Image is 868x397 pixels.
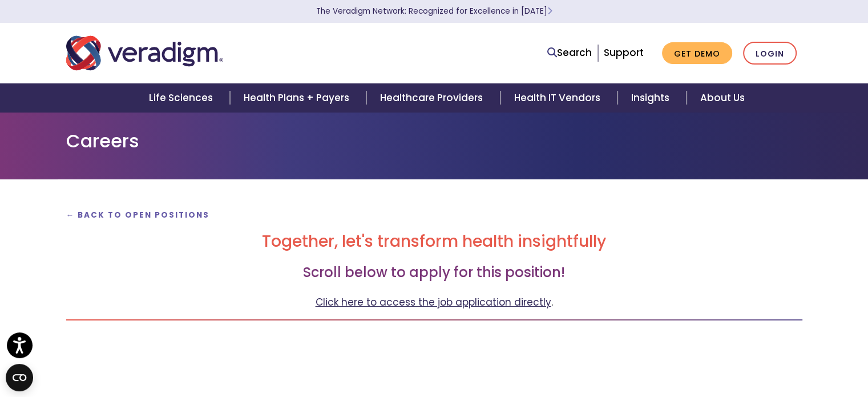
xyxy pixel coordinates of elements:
[547,45,592,61] a: Search
[687,83,758,113] a: About Us
[366,83,500,113] a: Healthcare Providers
[66,295,802,310] p: .
[230,83,366,113] a: Health Plans + Payers
[66,210,210,220] a: ← Back to Open Positions
[547,6,552,17] span: Learn More
[66,130,802,152] h1: Careers
[66,232,802,251] h2: Together, let's transform health insightfully
[662,42,732,65] a: Get Demo
[617,83,687,113] a: Insights
[604,46,644,59] a: Support
[135,83,230,113] a: Life Sciences
[66,34,223,72] img: Veradigm logo
[500,83,617,113] a: Health IT Vendors
[316,6,552,17] a: The Veradigm Network: Recognized for Excellence in [DATE]Learn More
[6,364,33,391] button: Open CMP widget
[316,295,551,309] a: Click here to access the job application directly
[66,264,802,281] h3: Scroll below to apply for this position!
[743,42,797,65] a: Login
